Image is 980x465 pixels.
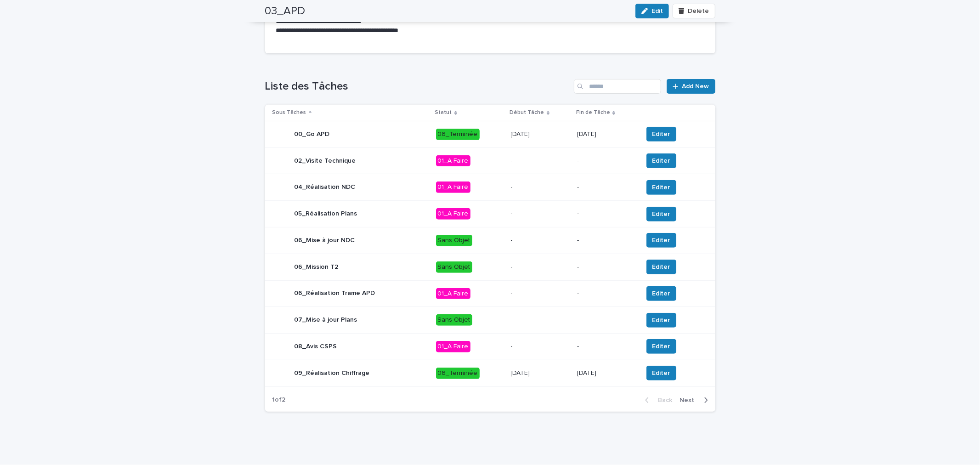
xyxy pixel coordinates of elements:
[577,210,635,218] p: -
[667,79,715,94] a: Add New
[265,307,715,334] tr: 07_Mise à jour PlansSans Objet--Editer
[652,156,670,165] span: Editer
[646,207,676,221] button: Editer
[511,316,570,324] p: -
[652,262,670,272] span: Editer
[682,83,709,90] span: Add New
[511,210,570,218] p: -
[295,263,339,271] p: 06_Mission T2
[436,181,470,193] div: 01_A Faire
[652,130,670,139] span: Editer
[295,316,357,324] p: 07_Mise à jour Plans
[577,157,635,165] p: -
[646,366,676,380] button: Editer
[653,397,673,403] span: Back
[436,341,470,352] div: 01_A Faire
[576,108,610,118] p: Fin de Tâche
[673,4,715,18] button: Delete
[295,343,337,351] p: 08_Avis CSPS
[646,339,676,354] button: Editer
[574,79,661,94] input: Search
[577,343,635,351] p: -
[295,183,356,191] p: 04_Réalisation NDC
[652,316,670,325] span: Editer
[646,180,676,195] button: Editer
[265,389,293,411] p: 1 of 2
[676,396,715,404] button: Next
[295,157,356,165] p: 02_Visite Technique
[511,263,570,271] p: -
[265,334,715,360] tr: 08_Avis CSPS01_A Faire--Editer
[511,237,570,244] p: -
[435,108,452,118] p: Statut
[688,8,709,14] span: Delete
[265,227,715,254] tr: 06_Mise à jour NDCSans Objet--Editer
[436,368,480,379] div: 06_Terminée
[436,155,470,167] div: 01_A Faire
[436,261,472,273] div: Sans Objet
[511,369,570,377] p: [DATE]
[272,108,306,118] p: Sous Tâches
[436,314,472,326] div: Sans Objet
[577,263,635,271] p: -
[646,286,676,301] button: Editer
[652,183,670,192] span: Editer
[638,396,676,404] button: Back
[652,289,670,298] span: Editer
[295,130,330,138] p: 00_Go APD
[510,108,544,118] p: Début Tâche
[265,174,715,201] tr: 04_Réalisation NDC01_A Faire--Editer
[511,183,570,191] p: -
[295,289,375,297] p: 06_Réalisation Trame APD
[436,235,472,246] div: Sans Objet
[652,210,670,219] span: Editer
[436,288,470,300] div: 01_A Faire
[646,233,676,248] button: Editer
[651,8,663,14] span: Edit
[295,369,370,377] p: 09_Réalisation Chiffrage
[511,290,570,298] p: -
[646,153,676,168] button: Editer
[646,313,676,328] button: Editer
[436,208,470,220] div: 01_A Faire
[265,254,715,280] tr: 06_Mission T2Sans Objet--Editer
[577,290,635,298] p: -
[646,127,676,142] button: Editer
[577,130,635,138] p: [DATE]
[265,201,715,227] tr: 05_Réalisation Plans01_A Faire--Editer
[652,369,670,378] span: Editer
[577,183,635,191] p: -
[511,130,570,138] p: [DATE]
[577,237,635,244] p: -
[635,4,669,18] button: Edit
[295,237,355,244] p: 06_Mise à jour NDC
[436,129,480,140] div: 06_Terminée
[265,80,571,93] h1: Liste des Tâches
[577,369,635,377] p: [DATE]
[646,260,676,274] button: Editer
[265,121,715,147] tr: 00_Go APD06_Terminée[DATE][DATE]Editer
[680,397,700,403] span: Next
[652,342,670,351] span: Editer
[511,157,570,165] p: -
[265,147,715,174] tr: 02_Visite Technique01_A Faire--Editer
[265,5,306,18] h2: 03_APD
[265,360,715,386] tr: 09_Réalisation Chiffrage06_Terminée[DATE][DATE]Editer
[295,210,357,218] p: 05_Réalisation Plans
[511,343,570,351] p: -
[265,280,715,307] tr: 06_Réalisation Trame APD01_A Faire--Editer
[652,236,670,245] span: Editer
[577,316,635,324] p: -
